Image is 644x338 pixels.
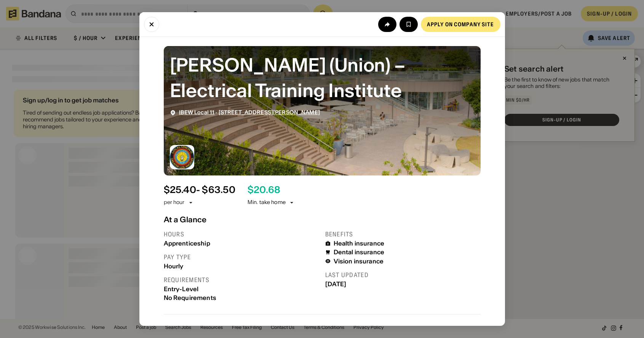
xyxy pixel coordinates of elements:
div: per hour [164,199,185,206]
div: Apply on company site [427,22,494,27]
div: Requirements [164,276,319,284]
div: Apprenticeship [164,240,319,247]
img: IBEW Local 11 logo [170,145,194,169]
a: [STREET_ADDRESS][PERSON_NAME] [219,109,320,116]
div: [DATE] [325,281,481,288]
div: Vision insurance [334,258,384,265]
div: $ 20.68 [248,185,280,196]
div: No Requirements [164,294,319,301]
div: Hourly [164,263,319,270]
div: Entry-Level [164,285,319,293]
div: At a Glance [164,215,481,224]
div: Hours [164,230,319,238]
div: Min. take home [248,199,295,206]
div: $ 25.40 - $63.50 [164,185,235,196]
button: Close [144,17,159,32]
div: Wireman (Union) – Electrical Training Institute [170,52,475,103]
div: Pay type [164,253,319,261]
div: Dental insurance [334,249,385,256]
div: Last updated [325,271,481,279]
a: IBEW Local 11 [179,109,215,116]
div: Health insurance [334,240,385,247]
div: · [179,109,320,116]
div: Benefits [325,230,481,238]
